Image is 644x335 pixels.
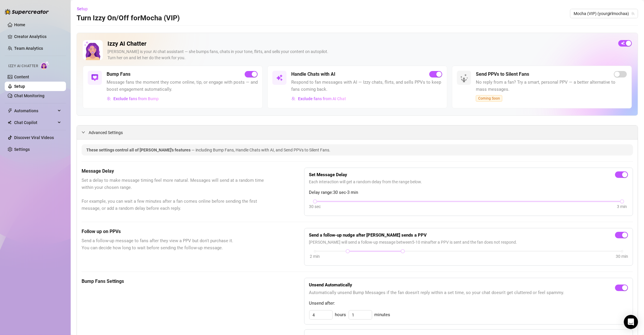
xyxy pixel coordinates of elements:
img: svg%3e [91,74,98,81]
h5: Bump Fans [107,71,130,78]
span: Unsend after: [309,300,628,307]
span: expanded [82,131,85,134]
h5: Message Delay [82,168,275,175]
div: 30 sec [309,203,321,210]
span: Respond to fan messages with AI — Izzy chats, flirts, and sells PPVs to keep fans coming back. [291,79,442,93]
div: expanded [82,129,89,136]
img: Chat Copilot [8,121,11,125]
span: Automations [14,106,56,115]
span: thunderbolt [8,108,12,113]
button: Setup [77,4,92,14]
h5: Bump Fans Settings [82,278,275,285]
span: minutes [375,311,390,319]
img: svg%3e [107,97,111,101]
span: Chat Copilot [14,118,56,127]
div: Open Intercom Messenger [624,315,638,329]
img: logo-BBDzfeDw.svg [5,9,49,15]
a: Settings [14,147,30,152]
span: Exclude fans from AI Chat [298,96,346,101]
a: Content [14,75,29,79]
span: [PERSON_NAME] will send a follow-up message between 5 - 10 min after a PPV is sent and the fan do... [309,239,628,245]
a: Team Analytics [14,46,43,51]
div: [PERSON_NAME] is your AI chat assistant — she bumps fans, chats in your tone, flirts, and sells y... [107,49,614,61]
h5: Send PPVs to Silent Fans [476,71,529,78]
span: — including Bump Fans, Handle Chats with AI, and Send PPVs to Silent Fans. [191,148,330,152]
span: hours [335,311,346,319]
span: Exclude fans from Bump [113,96,159,101]
span: Delay range: 30 sec - 3 min [309,189,628,196]
div: 2 min [310,253,320,260]
span: Setup [77,6,88,11]
strong: Set Message Delay [309,172,347,177]
img: svg%3e [292,97,296,101]
span: Automatically unsend Bump Messages if the fan doesn't reply within a set time, so your chat doesn... [309,289,564,296]
span: Set a delay to make message timing feel more natural. Messages will send at a random time within ... [82,177,275,212]
span: Mocha (VIP) (yourgirlmochaa) [574,9,635,18]
span: Send a follow-up message to fans after they view a PPV but don't purchase it. You can decide how ... [82,237,275,251]
img: AI Chatter [40,61,49,70]
img: svg%3e [276,74,283,81]
a: Home [14,22,25,27]
h3: Turn Izzy On/Off for Mocha (VIP) [77,14,180,23]
button: Exclude fans from Bump [107,94,159,103]
a: Creator Analytics [14,32,61,41]
h5: Follow up on PPVs [82,228,275,235]
span: These settings control all of [PERSON_NAME]'s features [86,148,191,152]
span: Message fans the moment they come online, tip, or engage with posts — and boost engagement automa... [107,79,258,93]
span: Coming Soon [476,95,502,102]
div: 3 min [617,203,627,210]
h2: Izzy AI Chatter [107,40,614,47]
div: 30 min [616,253,628,260]
h5: Handle Chats with AI [291,71,335,78]
button: Exclude fans from AI Chat [291,94,346,103]
a: Discover Viral Videos [14,135,54,140]
a: Setup [14,84,25,89]
span: No reply from a fan? Try a smart, personal PPV — a better alternative to mass messages. [476,79,627,93]
img: Izzy AI Chatter [83,40,103,60]
span: Izzy AI Chatter [8,63,38,69]
span: Each interaction will get a random delay from the range below. [309,179,628,185]
strong: Send a follow-up nudge after [PERSON_NAME] sends a PPV [309,232,427,238]
span: Advanced Settings [89,129,123,136]
span: team [631,12,635,15]
strong: Unsend Automatically [309,282,352,288]
img: silent-fans-ppv-o-N6Mmdf.svg [460,74,470,83]
a: Chat Monitoring [14,93,44,98]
